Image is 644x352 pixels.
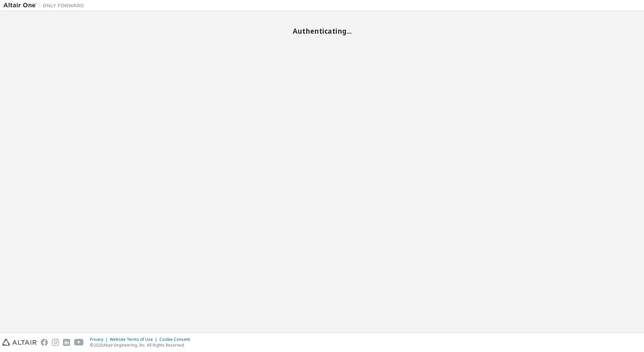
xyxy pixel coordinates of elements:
div: Cookie Consent [159,337,194,342]
h2: Authenticating... [3,27,641,35]
div: Website Terms of Use [110,337,159,342]
img: youtube.svg [74,339,84,346]
img: Altair One [3,2,88,9]
img: facebook.svg [41,339,48,346]
img: linkedin.svg [63,339,70,346]
p: © 2025 Altair Engineering, Inc. All Rights Reserved. [90,342,194,348]
div: Privacy [90,337,110,342]
img: altair_logo.svg [2,339,37,346]
img: instagram.svg [52,339,59,346]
